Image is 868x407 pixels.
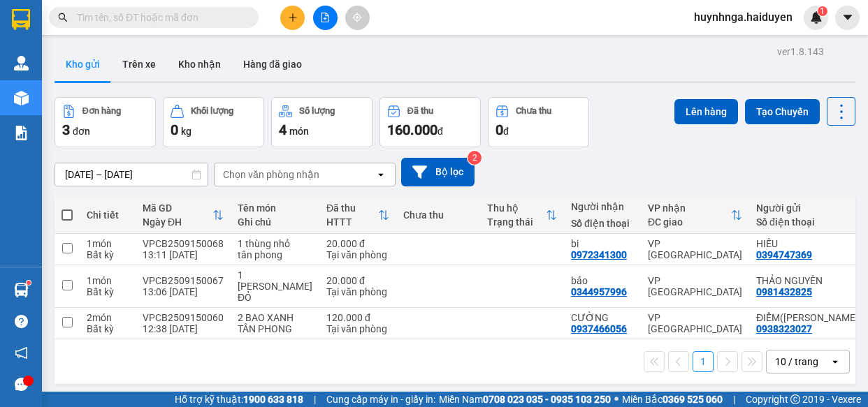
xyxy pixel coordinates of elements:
div: 20.000 đ [326,238,389,249]
div: 0938323027 [756,323,812,334]
div: Chi tiết [87,209,129,221]
div: 2 BAO XANH [238,312,312,323]
button: Đã thu160.000đ [379,97,481,147]
sup: 1 [818,6,827,16]
img: warehouse-icon [14,56,29,71]
div: Chưa thu [403,209,473,221]
strong: 0708 023 035 - 0935 103 250 [483,394,611,405]
div: VP [GEOGRAPHIC_DATA] [648,275,742,297]
div: Người gửi [756,202,862,214]
div: CƯỜNG [571,312,634,323]
span: aim [352,13,362,22]
div: VPCB2509150067 [143,275,224,286]
span: đơn [73,126,90,137]
div: Ngày ĐH [143,216,212,228]
div: Thu hộ [487,202,546,214]
div: 1 món [87,275,129,286]
div: bảo [571,275,634,286]
span: notification [15,346,28,360]
span: 0 [496,121,503,138]
span: question-circle [15,315,28,328]
div: Tại văn phòng [326,323,389,334]
div: TÂN PHONG [238,323,312,334]
div: 1 thùng nhỏ [238,238,312,249]
img: solution-icon [14,126,29,140]
div: Tên món [238,202,312,214]
svg: open [375,169,386,180]
span: 0 [171,121,178,138]
div: Số điện thoại [756,216,862,228]
th: Toggle SortBy [641,197,749,234]
div: 0972341300 [571,249,627,260]
button: Tạo Chuyến [745,99,820,124]
sup: 2 [468,151,482,165]
div: ĐC giao [648,216,731,228]
div: VPCB2509150068 [143,238,224,249]
div: Ghi chú [238,216,312,228]
div: Bất kỳ [87,323,129,334]
div: Chọn văn phòng nhận [223,168,319,182]
button: Trên xe [111,47,167,81]
div: 10 / trang [775,355,818,369]
th: Toggle SortBy [480,197,564,234]
button: Kho gửi [55,47,111,81]
img: warehouse-icon [14,283,29,297]
img: warehouse-icon [14,91,29,105]
svg: open [830,356,841,367]
div: HTTT [326,216,378,228]
span: Hỗ trợ kỹ thuật: [175,392,303,407]
div: VPCB2509150060 [143,312,224,323]
div: bi [571,238,634,249]
div: 0981432825 [756,286,812,297]
div: 12:38 [DATE] [143,323,224,334]
span: caret-down [841,11,854,24]
div: tân phong [238,249,312,260]
span: | [733,392,735,407]
span: Cung cấp máy in - giấy in: [326,392,435,407]
div: Tại văn phòng [326,286,389,297]
sup: 1 [27,281,31,285]
div: VP [GEOGRAPHIC_DATA] [648,238,742,260]
span: Miền Nam [439,392,611,407]
button: Hàng đã giao [232,47,313,81]
button: caret-down [835,6,860,30]
div: 2 món [87,312,129,323]
button: file-add [313,6,338,30]
button: Số lượng4món [271,97,372,147]
span: plus [288,13,298,22]
div: Chưa thu [516,106,551,116]
div: Mã GD [143,202,212,214]
div: 0394747369 [756,249,812,260]
img: icon-new-feature [810,11,823,24]
input: Select a date range. [55,163,208,186]
th: Toggle SortBy [136,197,231,234]
span: 1 [820,6,825,16]
div: 0937466056 [571,323,627,334]
div: VP nhận [648,202,731,214]
span: đ [437,126,443,137]
span: ⚪️ [614,397,619,402]
div: Khối lượng [191,106,233,116]
div: Trạng thái [487,216,546,228]
th: Toggle SortBy [319,197,396,234]
button: Bộ lọc [401,158,475,186]
img: logo-vxr [12,9,30,30]
span: 4 [279,121,287,138]
span: search [58,13,68,22]
button: plus [280,6,305,30]
button: Khối lượng0kg [163,97,264,147]
button: Lên hàng [674,99,738,124]
div: Đã thu [326,202,378,214]
div: HIẾU [756,238,862,249]
div: 1 BICH MÀU ĐỎ [238,269,312,303]
div: 0344957996 [571,286,627,297]
div: Bất kỳ [87,286,129,297]
div: Đơn hàng [82,106,121,116]
strong: 0369 525 060 [663,394,723,405]
span: 160.000 [387,121,437,138]
span: kg [181,126,191,137]
button: 1 [693,351,714,372]
span: file-add [320,13,330,22]
span: 3 [62,121,70,138]
span: món [289,126,309,137]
